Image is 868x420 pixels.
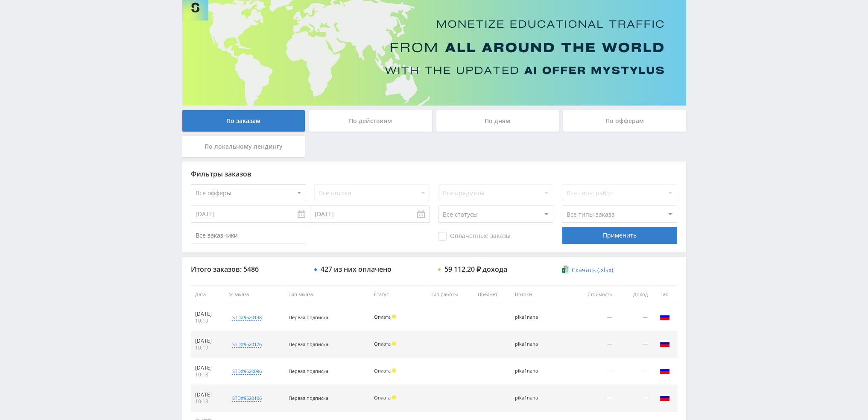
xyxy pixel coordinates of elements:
div: 59 112,20 ₽ дохода [444,265,507,273]
td: — [616,358,652,385]
img: rus.png [660,311,670,322]
div: [DATE] [195,391,220,398]
img: rus.png [660,365,670,376]
div: По офферам [563,110,686,132]
img: rus.png [660,338,670,349]
span: Скачать (.xlsx) [572,267,613,273]
span: Оплата [374,394,391,401]
span: Оплата [374,314,391,320]
div: pika1nana [515,368,553,374]
div: 427 из них оплачено [321,265,392,273]
span: Оплаченные заказы [438,232,511,241]
th: Доход [616,285,652,304]
span: Холд [392,395,396,399]
td: — [573,304,616,331]
span: Первая подписка [289,395,328,401]
div: По действиям [309,110,432,132]
td: — [573,385,616,412]
div: pika1nana [515,395,553,401]
div: 10:18 [195,398,220,405]
td: — [616,385,652,412]
img: xlsx [562,265,569,274]
th: Статус [370,285,427,304]
div: std#9520096 [232,368,261,375]
div: [DATE] [195,311,220,317]
div: Фильтры заказов [191,170,678,178]
span: Холд [392,368,396,373]
td: — [573,358,616,385]
a: Скачать (.xlsx) [562,266,613,274]
div: Применить [562,227,677,244]
div: По локальному лендингу [182,136,305,157]
span: Первая подписка [289,341,328,347]
span: Первая подписка [289,314,328,320]
span: Оплата [374,341,391,347]
td: — [616,331,652,358]
span: Первая подписка [289,368,328,374]
div: 10:18 [195,371,220,378]
div: [DATE] [195,338,220,344]
span: Холд [392,341,396,346]
th: Предмет [473,285,511,304]
th: Тип заказа [284,285,370,304]
div: std#9520138 [232,314,261,321]
th: Гео [652,285,678,304]
td: — [573,331,616,358]
span: Оплата [374,367,391,374]
td: — [616,304,652,331]
input: Все заказчики [191,227,306,244]
th: Потоки [511,285,573,304]
div: По дням [436,110,559,132]
div: std#9520126 [232,341,261,348]
div: Итого заказов: 5486 [191,265,306,273]
div: 10:19 [195,317,220,324]
div: [DATE] [195,364,220,371]
th: № заказа [224,285,284,304]
div: По заказам [182,110,305,132]
div: pika1nana [515,314,553,320]
th: Стоимость [573,285,616,304]
span: Холд [392,314,396,319]
div: pika1nana [515,341,553,347]
img: rus.png [660,392,670,402]
div: 10:19 [195,344,220,351]
div: std#9520106 [232,395,261,402]
th: Дата [191,285,224,304]
th: Тип работы [427,285,473,304]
